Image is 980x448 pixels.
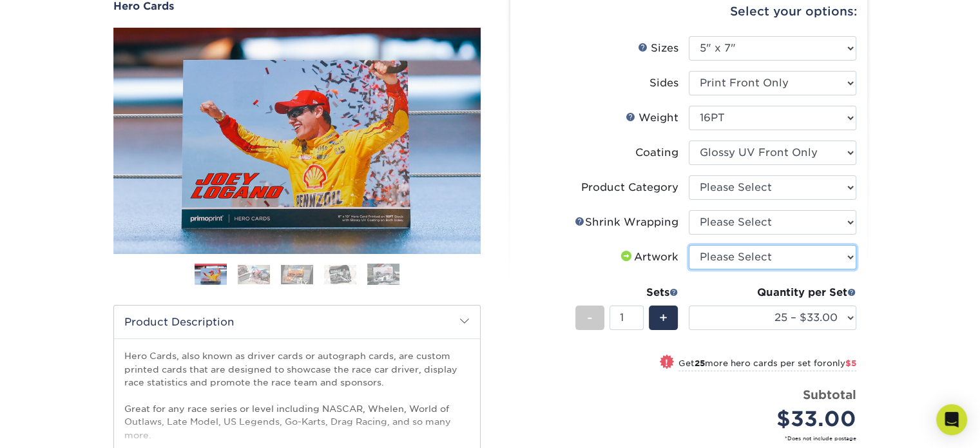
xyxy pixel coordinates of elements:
[195,266,227,286] img: Hero Cards 01
[665,356,668,369] span: !
[587,308,593,327] span: -
[689,285,856,300] div: Quantity per Set
[695,358,705,368] strong: 25
[281,265,313,284] img: Hero Cards 03
[531,434,856,442] small: *Does not include postage
[936,404,967,435] div: Open Intercom Messenger
[827,358,856,368] span: only
[367,264,399,286] img: Hero Cards 05
[3,409,110,443] iframe: Google Customer Reviews
[619,249,678,265] div: Artwork
[238,265,270,284] img: Hero Cards 02
[649,75,678,91] div: Sides
[659,308,668,327] span: +
[698,404,856,434] div: $33.00
[113,25,481,256] img: Hero Cards 01
[635,145,678,161] div: Coating
[324,265,356,284] img: Hero Cards 04
[626,110,678,126] div: Weight
[575,215,678,230] div: Shrink Wrapping
[803,387,856,402] strong: Subtotal
[678,358,856,371] small: Get more hero cards per set for
[638,41,678,56] div: Sizes
[575,285,678,300] div: Sets
[581,180,678,195] div: Product Category
[845,358,856,368] span: $5
[114,306,480,338] h2: Product Description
